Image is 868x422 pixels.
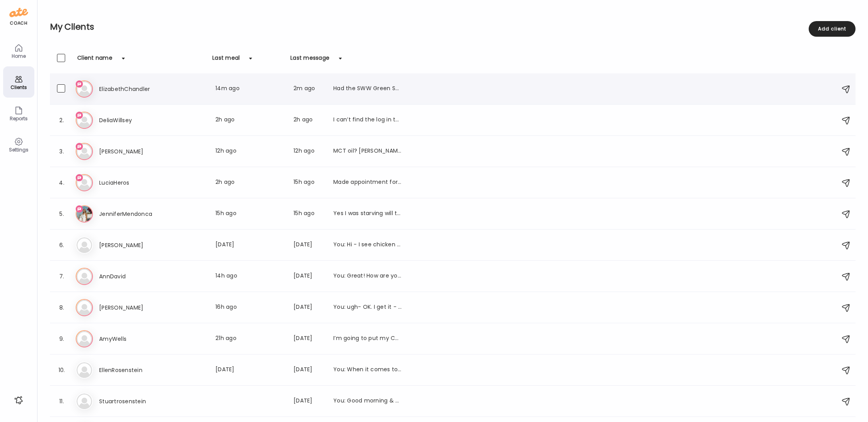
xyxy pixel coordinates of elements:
div: Settings [5,147,33,152]
h3: LuciaHeros [99,178,168,187]
div: 3. [57,147,66,156]
h3: [PERSON_NAME] [99,147,168,156]
div: Yes I was starving will try better next time. Also spike after having I guess the cashew butter. ... [333,209,402,219]
div: 15h ago [293,178,324,187]
h3: [PERSON_NAME] [99,240,168,250]
div: [DATE] [293,240,324,250]
div: MCT oil? [PERSON_NAME] put it in her smoothie on instagram … should I be taking that ? [333,147,402,156]
div: 5. [57,209,66,219]
h3: Stuartrosenstein [99,397,168,406]
div: You: When it comes to the recipe that calls for honey, I would suggest to use Monkfruit - Monk Fr... [333,365,402,375]
div: 10. [57,365,66,375]
h3: JenniferMendonca [99,209,168,219]
div: You: ugh- OK. I get it - hopefully you will find it soon [333,303,402,312]
div: [DATE] [215,240,284,250]
h2: My Clients [50,21,856,33]
div: 21h ago [215,334,284,344]
div: 2h ago [215,116,284,125]
div: [DATE] [293,334,324,344]
div: Reports [5,116,33,121]
div: I’m going to put my CGM on tonight. Off to get a workout in… [333,334,402,344]
div: 9. [57,334,66,344]
div: 14m ago [215,84,284,94]
h3: ElizabethChandler [99,84,168,94]
div: Last meal [212,54,240,66]
div: [DATE] [293,303,324,312]
div: 14h ago [215,272,284,281]
div: Made appointment for us [DATE] morning [333,178,402,187]
div: 12h ago [293,147,324,156]
div: 15h ago [215,209,284,219]
div: [DATE] [293,397,324,406]
div: Had the SWW Green Smoothie this am with Be Well vanilla protein powder. This was my least favorit... [333,84,402,94]
div: Add client [809,21,856,37]
div: 6. [57,240,66,250]
div: 2h ago [215,178,284,187]
div: 7. [57,272,66,281]
div: [DATE] [293,365,324,375]
div: 4. [57,178,66,187]
div: 2m ago [293,84,324,94]
div: 2. [57,116,66,125]
div: Home [5,53,33,59]
div: You: Great! How are you feeling?? I see you had to Reschedule out call [DATE]. How else can I sup... [333,272,402,281]
div: Client name [77,54,112,66]
div: 2h ago [293,116,324,125]
div: You: Hi - I see chicken broth and i just want to make sure this is for the nutrition and not that... [333,240,402,250]
div: 12h ago [215,147,284,156]
div: 15h ago [293,209,324,219]
div: 16h ago [215,303,284,312]
div: [DATE] [293,272,324,281]
div: 8. [57,303,66,312]
div: I can’t find the log in to make my last few appointments. Please resend. I really enjoyed our in ... [333,116,402,125]
div: Clients [5,85,33,90]
div: 11. [57,397,66,406]
h3: EllenRosenstein [99,365,168,375]
h3: AnnDavid [99,272,168,281]
div: Last message [290,54,329,66]
h3: DeliaWillsey [99,116,168,125]
h3: AmyWells [99,334,168,344]
img: ate [9,6,28,19]
div: [DATE] [215,365,284,375]
div: coach [10,20,27,27]
h3: [PERSON_NAME] [99,303,168,312]
div: You: Good morning & Happy [DATE]! How do you feel starting week 3 of the Method? How is your ener... [333,397,402,406]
